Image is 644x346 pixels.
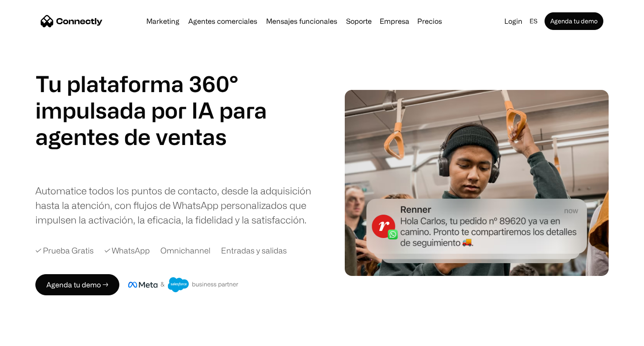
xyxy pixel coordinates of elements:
[35,123,239,150] h1: agentes de ventas
[380,15,409,27] div: Empresa
[128,277,239,292] img: Insignia de socio comercial de Meta y Salesforce.
[414,18,446,25] a: Precios
[263,18,341,25] a: Mensajes funcionales
[160,245,210,257] div: Omnichannel
[35,245,94,257] div: ✓ Prueba Gratis
[530,15,537,27] div: es
[104,245,150,257] div: ✓ WhatsApp
[35,71,267,123] h1: Tu plataforma 360° impulsada por IA para
[526,15,543,27] div: es
[221,245,287,257] div: Entradas y salidas
[35,274,119,295] a: Agenda tu demo →
[377,15,412,27] div: Empresa
[41,15,103,28] a: home
[35,123,239,150] div: 1 of 4
[343,18,375,25] a: Soporte
[501,15,526,27] a: Login
[35,183,314,227] div: Automatice todos los puntos de contacto, desde la adquisición hasta la atención, con flujos de Wh...
[35,123,239,176] div: carousel
[143,18,183,25] a: Marketing
[545,12,603,30] a: Agenda tu demo
[185,18,261,25] a: Agentes comerciales
[18,331,53,343] ul: Language list
[9,330,53,343] aside: Language selected: Español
